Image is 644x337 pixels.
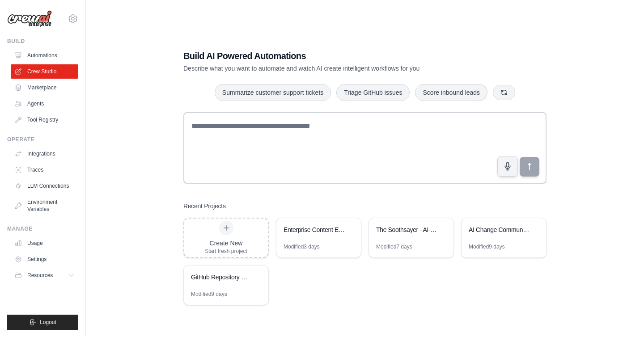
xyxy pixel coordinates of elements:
span: Resources [27,272,53,279]
div: The Soothsayer - AI-Powered Decision Intelligence Platform [376,225,437,234]
div: Create New [205,239,247,248]
span: Logout [40,319,56,326]
h1: Build AI Powered Automations [183,50,484,62]
button: Get new suggestions [493,85,515,100]
div: Modified 9 days [191,291,227,298]
button: Triage GitHub issues [336,84,410,101]
p: Describe what you want to automate and watch AI create intelligent workflows for you [183,64,484,73]
div: Enterprise Content Engine - Technical Documentation & In-App Guidance [284,225,345,234]
div: AI Change Communications Management System with Comprehensive Scoring and Link Analysis [469,225,530,234]
img: Logo [7,10,52,27]
a: Agents [11,97,78,111]
div: Operate [7,136,78,143]
div: Modified 7 days [376,243,412,250]
a: LLM Connections [11,179,78,193]
button: Score inbound leads [415,84,487,101]
a: Traces [11,163,78,177]
button: Click to speak your automation idea [497,156,518,177]
div: Modified 9 days [469,243,505,250]
div: GitHub Repository Management System [191,273,252,282]
a: Marketplace [11,80,78,95]
button: Summarize customer support tickets [215,84,331,101]
div: Start fresh project [205,248,247,255]
a: Environment Variables [11,195,78,216]
div: Build [7,38,78,45]
a: Usage [11,236,78,250]
a: Settings [11,252,78,266]
button: Logout [7,315,78,330]
a: Automations [11,48,78,63]
button: Resources [11,268,78,282]
a: Crew Studio [11,64,78,79]
a: Integrations [11,147,78,161]
div: Manage [7,225,78,232]
h3: Recent Projects [183,202,226,211]
div: Modified 3 days [284,243,320,250]
a: Tool Registry [11,113,78,127]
